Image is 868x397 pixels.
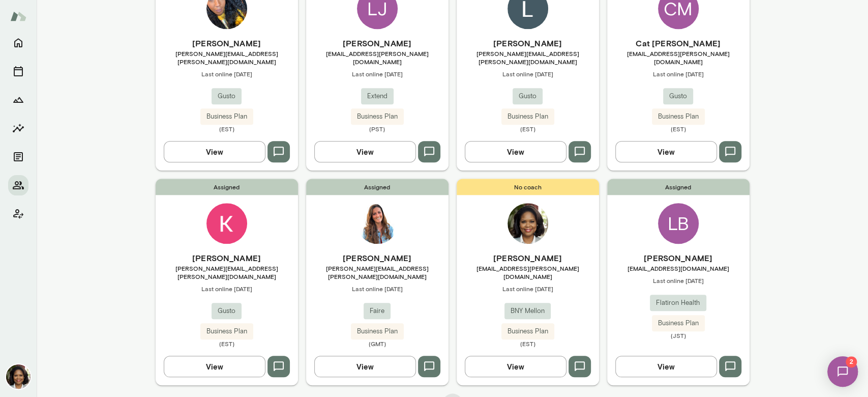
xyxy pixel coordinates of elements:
[607,179,750,195] span: Assigned
[364,306,391,316] span: Faire
[8,90,28,110] button: Growth Plan
[607,125,750,133] span: (EST)
[314,356,416,377] button: View
[457,264,599,280] span: [EMAIL_ADDRESS][PERSON_NAME][DOMAIN_NAME]
[8,147,28,167] button: Documents
[156,37,298,49] h6: [PERSON_NAME]
[156,70,298,78] span: Last online [DATE]
[156,179,298,195] span: Assigned
[6,364,31,389] img: Cheryl Mills
[156,125,298,133] span: (EST)
[306,264,448,280] span: [PERSON_NAME][EMAIL_ADDRESS][PERSON_NAME][DOMAIN_NAME]
[212,91,242,101] span: Gusto
[306,339,448,348] span: (GMT)
[306,70,448,78] span: Last online [DATE]
[156,339,298,348] span: (EST)
[465,141,566,162] button: View
[507,203,548,244] img: Cheryl Mills
[501,111,554,122] span: Business Plan
[607,37,750,49] h6: Cat [PERSON_NAME]
[200,326,253,336] span: Business Plan
[357,203,398,244] img: Ana Seoane
[306,125,448,133] span: (PST)
[457,252,599,264] h6: [PERSON_NAME]
[361,91,394,101] span: Extend
[457,37,599,49] h6: [PERSON_NAME]
[8,118,28,138] button: Insights
[8,33,28,53] button: Home
[8,204,28,224] button: Client app
[663,91,693,101] span: Gusto
[457,49,599,66] span: [PERSON_NAME][EMAIL_ADDRESS][PERSON_NAME][DOMAIN_NAME]
[513,91,543,101] span: Gusto
[8,175,28,195] button: Members
[212,306,242,316] span: Gusto
[457,70,599,78] span: Last online [DATE]
[501,326,554,336] span: Business Plan
[504,306,551,316] span: BNY Mellon
[351,111,404,122] span: Business Plan
[652,111,705,122] span: Business Plan
[306,49,448,66] span: [EMAIL_ADDRESS][PERSON_NAME][DOMAIN_NAME]
[164,141,265,162] button: View
[156,264,298,280] span: [PERSON_NAME][EMAIL_ADDRESS][PERSON_NAME][DOMAIN_NAME]
[457,179,599,195] span: No coach
[650,298,706,308] span: Flatiron Health
[306,252,448,264] h6: [PERSON_NAME]
[314,141,416,162] button: View
[206,203,247,244] img: Kristen Offringa
[351,326,404,336] span: Business Plan
[658,203,699,244] div: LB
[607,264,750,272] span: [EMAIL_ADDRESS][DOMAIN_NAME]
[615,356,717,377] button: View
[607,252,750,264] h6: [PERSON_NAME]
[457,339,599,348] span: (EST)
[306,285,448,293] span: Last online [DATE]
[8,61,28,81] button: Sessions
[306,179,448,195] span: Assigned
[164,356,265,377] button: View
[607,276,750,285] span: Last online [DATE]
[607,70,750,78] span: Last online [DATE]
[156,252,298,264] h6: [PERSON_NAME]
[457,125,599,133] span: (EST)
[607,331,750,339] span: (JST)
[200,111,253,122] span: Business Plan
[457,285,599,293] span: Last online [DATE]
[607,49,750,66] span: [EMAIL_ADDRESS][PERSON_NAME][DOMAIN_NAME]
[156,285,298,293] span: Last online [DATE]
[652,318,705,328] span: Business Plan
[156,49,298,66] span: [PERSON_NAME][EMAIL_ADDRESS][PERSON_NAME][DOMAIN_NAME]
[465,356,566,377] button: View
[615,141,717,162] button: View
[10,7,26,26] img: Mento
[306,37,448,49] h6: [PERSON_NAME]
